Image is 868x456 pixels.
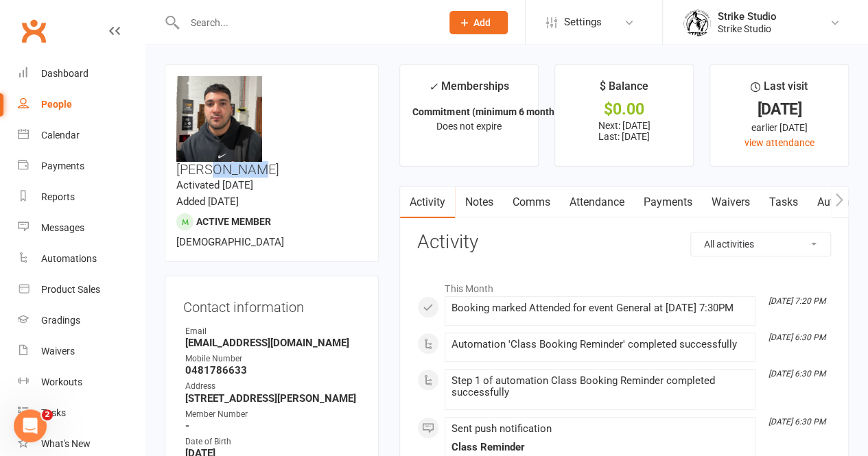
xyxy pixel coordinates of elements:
[41,438,91,449] div: What's New
[41,315,80,326] div: Gradings
[18,305,145,336] a: Gradings
[417,274,831,296] li: This Month
[18,89,145,120] a: People
[400,187,455,218] a: Activity
[176,236,284,248] span: [DEMOGRAPHIC_DATA]
[436,121,502,132] span: Does not expire
[633,187,701,218] a: Payments
[176,179,253,191] time: Activated [DATE]
[176,76,367,177] h3: [PERSON_NAME]
[451,422,551,435] span: Sent push notification
[18,398,145,429] a: Tasks
[759,187,807,218] a: Tasks
[417,232,831,253] h3: Activity
[185,420,360,432] strong: -
[176,195,239,208] time: Added [DATE]
[41,191,75,202] div: Reports
[185,435,360,448] div: Date of Birth
[185,352,360,365] div: Mobile Number
[429,77,509,103] div: Memberships
[183,294,360,315] h3: Contact information
[718,23,777,35] div: Strike Studio
[41,284,100,295] div: Product Sales
[683,9,711,36] img: thumb_image1723780799.png
[769,417,825,427] i: [DATE] 6:30 PM
[185,408,360,421] div: Member Number
[185,337,360,349] strong: [EMAIL_ADDRESS][DOMAIN_NAME]
[412,106,636,117] strong: Commitment (minimum 6 month membership) Ad...
[451,375,749,398] div: Step 1 of automation Class Booking Reminder completed successfully
[185,364,360,376] strong: 0481786633
[455,187,502,218] a: Notes
[718,10,777,23] div: Strike Studio
[18,274,145,305] a: Product Sales
[723,120,836,135] div: earlier [DATE]
[185,380,360,393] div: Address
[473,17,491,28] span: Add
[196,216,271,227] span: Active member
[41,130,80,141] div: Calendar
[14,409,47,442] iframe: Intercom live chat
[769,369,825,379] i: [DATE] 6:30 PM
[567,120,681,142] p: Next: [DATE] Last: [DATE]
[18,367,145,398] a: Workouts
[564,7,602,38] span: Settings
[451,442,749,453] div: Class Reminder
[176,76,262,162] img: image1751879601.png
[567,102,681,117] div: $0.00
[600,77,648,102] div: $ Balance
[18,336,145,367] a: Waivers
[41,346,75,357] div: Waivers
[744,137,814,148] a: view attendance
[41,160,84,171] div: Payments
[185,325,360,338] div: Email
[18,58,145,89] a: Dashboard
[41,407,66,418] div: Tasks
[451,302,749,314] div: Booking marked Attended for event General at [DATE] 7:30PM
[751,77,808,102] div: Last visit
[429,80,438,93] i: ✓
[723,102,836,117] div: [DATE]
[41,68,89,79] div: Dashboard
[502,187,559,218] a: Comms
[769,333,825,342] i: [DATE] 6:30 PM
[180,13,432,32] input: Search...
[41,222,84,233] div: Messages
[41,99,72,110] div: People
[701,187,759,218] a: Waivers
[769,296,825,306] i: [DATE] 7:20 PM
[18,182,145,213] a: Reports
[18,120,145,151] a: Calendar
[559,187,633,218] a: Attendance
[18,243,145,274] a: Automations
[18,151,145,182] a: Payments
[18,213,145,243] a: Messages
[41,253,97,264] div: Automations
[16,14,51,48] a: Clubworx
[42,409,53,420] span: 2
[185,392,360,405] strong: [STREET_ADDRESS][PERSON_NAME]
[449,11,508,34] button: Add
[41,376,82,387] div: Workouts
[451,339,749,350] div: Automation 'Class Booking Reminder' completed successfully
